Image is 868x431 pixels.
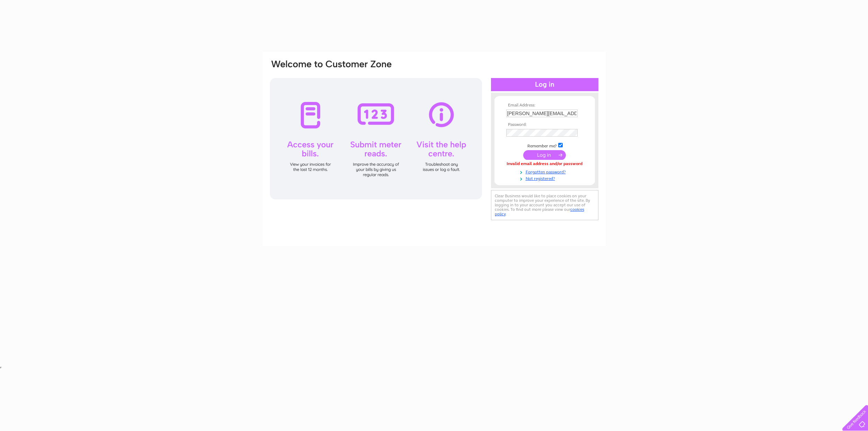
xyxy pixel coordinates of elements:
[523,150,566,160] input: Submit
[495,207,584,216] a: cookies policy
[506,175,585,181] a: Not registered?
[505,142,585,149] td: Remember me?
[506,162,583,166] div: Invalid email address and/or password
[506,168,585,175] a: Forgotten password?
[491,190,598,220] div: Clear Business would like to place cookies on your computer to improve your experience of the sit...
[505,122,585,127] th: Password:
[505,103,585,108] th: Email Address:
